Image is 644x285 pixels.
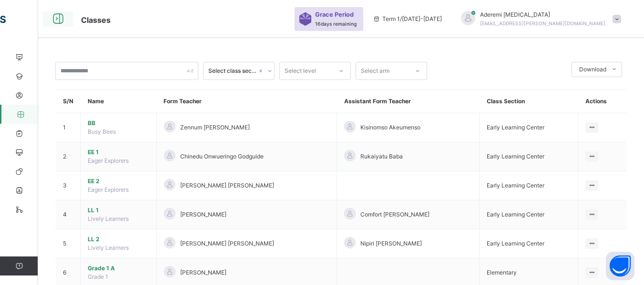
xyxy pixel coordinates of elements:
span: Grade 1 A [88,264,149,273]
span: BB [88,119,149,128]
span: [EMAIL_ADDRESS][PERSON_NAME][DOMAIN_NAME] [480,20,605,26]
span: Lively Learners [88,215,129,222]
div: Select level [285,62,316,80]
span: Comfort [PERSON_NAME] [360,210,429,219]
span: Rukaiyatu Baba [360,152,403,161]
span: LL 1 [88,206,149,215]
span: [PERSON_NAME] [PERSON_NAME] [180,181,274,190]
th: Class Section [480,90,578,113]
div: Select class section [208,67,257,75]
span: Zennum [PERSON_NAME] [180,123,250,132]
span: Eager Explorers [88,157,129,164]
span: Grade 1 [88,273,108,280]
span: Chinedu Onwueringo Godguide [180,152,264,161]
span: Busy Bees [88,128,116,135]
span: Kisinomso Akeumenso [360,123,420,132]
span: Aderemi [MEDICAL_DATA] [480,10,605,19]
td: 1 [56,113,81,142]
div: AderemiOseni [451,10,626,28]
span: [PERSON_NAME] [PERSON_NAME] [180,239,274,248]
span: Early Learning Center [487,153,544,160]
th: Form Teacher [156,90,337,113]
span: Download [579,65,606,74]
th: Actions [578,90,627,113]
span: Lively Learners [88,244,129,251]
span: session/term information [373,15,442,23]
span: Elementary [487,269,517,276]
span: Early Learning Center [487,182,544,189]
span: [PERSON_NAME] [180,210,226,219]
span: [PERSON_NAME] [180,268,226,277]
button: Open asap [606,252,634,280]
span: 16 days remaining [315,21,357,27]
th: S/N [56,90,81,113]
td: 4 [56,200,81,229]
th: Name [81,90,157,113]
span: Grace Period [315,10,354,19]
div: Select arm [361,62,389,80]
span: LL 2 [88,235,149,244]
span: EE 1 [88,148,149,157]
span: Classes [81,15,111,25]
span: EE 2 [88,177,149,186]
th: Assistant Form Teacher [337,90,480,113]
span: Early Learning Center [487,240,544,247]
td: 5 [56,229,81,258]
span: Nipiri [PERSON_NAME] [360,239,422,248]
td: 3 [56,171,81,200]
span: Eager Explorers [88,186,129,193]
img: sticker-purple.71386a28dfed39d6af7621340158ba97.svg [299,12,311,26]
span: Early Learning Center [487,124,544,131]
span: Early Learning Center [487,211,544,218]
td: 2 [56,142,81,171]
